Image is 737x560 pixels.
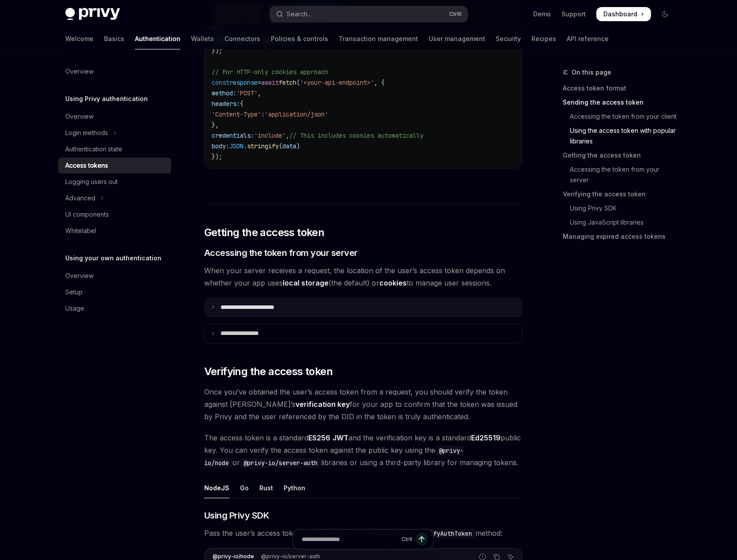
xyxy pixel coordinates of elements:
[289,132,423,139] span: // This includes cookies automatically
[212,110,261,118] span: 'Content-Type'
[296,79,300,86] span: (
[308,433,330,443] a: ES256
[65,8,120,20] img: dark logo
[224,28,260,49] a: Connectors
[236,89,258,97] span: 'POST'
[212,153,222,161] span: });
[279,79,296,86] span: fetch
[259,477,273,498] div: Rust
[65,209,109,220] div: UI components
[531,28,556,49] a: Recipes
[270,6,468,22] button: Open search
[572,67,611,78] span: On this page
[58,64,171,79] a: Overview
[65,177,118,187] div: Logging users out
[65,193,95,203] div: Advanced
[287,9,311,19] div: Search...
[58,158,171,173] a: Access tokens
[296,400,350,409] strong: verification key
[58,125,171,141] button: Toggle Login methods section
[279,142,282,150] span: (
[240,458,321,468] code: @privy-io/server-auth
[104,28,124,49] a: Basics
[265,110,328,118] span: 'application/json'
[286,132,289,139] span: ,
[135,28,180,49] a: Authentication
[563,162,679,187] a: Accessing the token from your server
[561,10,586,19] a: Support
[596,7,651,21] a: Dashboard
[563,95,679,109] a: Sending the access token
[563,215,679,229] a: Using JavaScript libraries
[204,365,333,379] span: Verifying the access token
[204,432,522,469] span: The access token is a standard and the verification key is a standard public key. You can verify ...
[204,226,325,240] span: Getting the access token
[563,81,679,95] a: Access token format
[563,201,679,215] a: Using Privy SDK
[415,533,428,545] button: Send message
[58,109,171,124] a: Overview
[229,79,258,86] span: response
[258,79,261,86] span: =
[58,141,171,157] a: Authentication state
[204,247,358,259] span: Accessing the token from your server
[658,7,672,21] button: Toggle dark mode
[212,79,229,86] span: const
[58,190,171,206] button: Toggle Advanced section
[204,446,464,468] code: @privy-io/node
[65,144,122,154] div: Authentication state
[212,100,240,108] span: headers:
[65,253,161,263] h5: Using your own authentication
[240,100,243,108] span: {
[65,226,96,236] div: Whitelabel
[212,132,254,139] span: credentials:
[261,79,279,86] span: await
[229,142,243,150] span: JSON
[563,187,679,201] a: Verifying the access token
[204,264,522,289] span: When your server receives a request, the location of the user’s access token depends on whether y...
[563,148,679,162] a: Getting the access token
[204,527,522,539] span: Pass the user’s access token as a to the ’s method:
[563,109,679,124] a: Accessing the token from your client
[65,303,84,314] div: Usage
[533,10,551,19] a: Demo
[567,28,609,49] a: API reference
[65,66,94,77] div: Overview
[204,509,269,522] span: Using Privy SDK
[471,433,501,443] a: Ed25519
[58,223,171,239] a: Whitelabel
[449,11,462,18] span: Ctrl K
[212,121,219,129] span: },
[300,79,374,86] span: '<your-api-endpoint>'
[282,142,296,150] span: data
[58,207,171,222] a: UI components
[212,47,222,55] span: });
[283,278,329,287] strong: local storage
[58,174,171,190] a: Logging users out
[261,110,265,118] span: :
[65,128,108,138] div: Login methods
[65,160,108,171] div: Access tokens
[65,287,82,297] div: Setup
[284,477,305,498] div: Python
[65,28,94,49] a: Welcome
[58,301,171,316] a: Usage
[58,268,171,284] a: Overview
[204,477,229,498] div: NodeJS
[58,284,171,300] a: Setup
[496,28,521,49] a: Security
[296,142,300,150] span: )
[603,10,637,19] span: Dashboard
[247,142,279,150] span: stringify
[212,142,229,150] span: body:
[333,433,348,443] a: JWT
[212,89,236,97] span: method:
[374,79,385,86] span: , {
[212,68,328,76] span: // For HTTP-only cookies approach
[563,229,679,244] a: Managing expired access tokens
[563,124,679,148] a: Using the access token with popular libraries
[379,278,407,287] strong: cookies
[191,28,214,49] a: Wallets
[243,142,247,150] span: .
[339,28,418,49] a: Transaction management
